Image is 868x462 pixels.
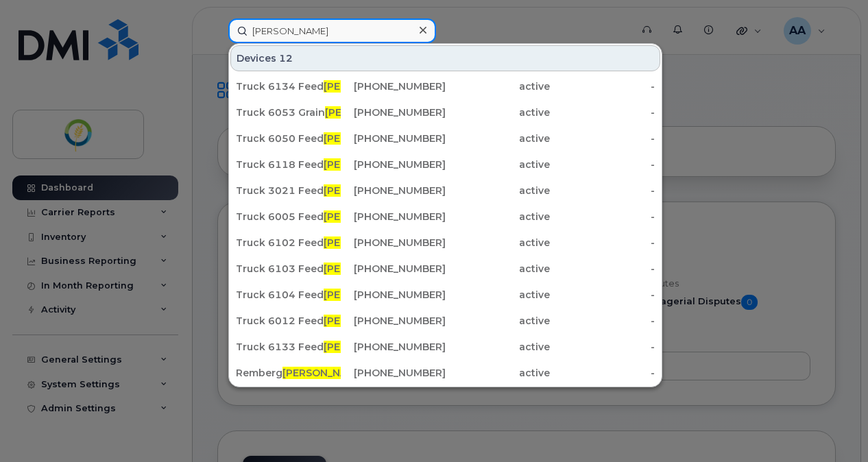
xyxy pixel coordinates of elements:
span: [PERSON_NAME] [324,184,407,197]
div: active [446,366,551,380]
a: Truck 6050 Feed[PERSON_NAME]t Tablet[PHONE_NUMBER]active- [230,126,660,151]
div: - [550,366,655,380]
div: active [446,184,551,197]
span: [PERSON_NAME] [324,210,407,223]
div: Devices [230,45,660,71]
a: Truck 6005 Feed[PERSON_NAME]t Tablet[PHONE_NUMBER]active- [230,204,660,229]
div: Truck 6102 Feed t Tablet [236,236,341,250]
div: active [446,314,551,328]
div: [PHONE_NUMBER] [341,158,446,171]
span: [PERSON_NAME] [324,341,407,353]
div: - [550,210,655,223]
div: - [550,132,655,145]
span: [PERSON_NAME] [324,158,407,171]
div: active [446,210,551,223]
div: - [550,262,655,276]
a: Truck 3021 Feed[PERSON_NAME]t Tablet[PHONE_NUMBER]active- [230,178,660,203]
span: [PERSON_NAME] [325,106,408,119]
span: [PERSON_NAME] [282,367,365,379]
div: - [550,184,655,197]
div: Truck 6005 Feed t Tablet [236,210,341,223]
div: Remberg t - [PERSON_NAME] [236,366,341,380]
span: [PERSON_NAME] [324,80,407,93]
div: [PHONE_NUMBER] [341,80,446,93]
div: - [550,106,655,119]
div: - [550,288,655,302]
div: [PHONE_NUMBER] [341,288,446,302]
a: Truck 6118 Feed[PERSON_NAME]t Tablet[PHONE_NUMBER]active- [230,152,660,177]
div: Truck 6134 Feed t Tablet [236,80,341,93]
div: Truck 6103 Feed t Tablet [236,262,341,276]
span: [PERSON_NAME] [324,315,407,327]
div: - [550,158,655,171]
div: - [550,80,655,93]
div: Truck 6104 Feed t Tablet [236,288,341,302]
span: [PERSON_NAME] [324,132,407,145]
a: Truck 6103 Feed[PERSON_NAME]t Tablet[PHONE_NUMBER]active- [230,256,660,281]
div: [PHONE_NUMBER] [341,366,446,380]
div: - [550,314,655,328]
a: Truck 6053 Grain[PERSON_NAME]t Tablet[PHONE_NUMBER]active- [230,100,660,125]
a: Remberg[PERSON_NAME]t - [PERSON_NAME][PHONE_NUMBER]active- [230,361,660,385]
div: - [550,340,655,354]
div: active [446,288,551,302]
div: active [446,340,551,354]
div: [PHONE_NUMBER] [341,262,446,276]
span: [PERSON_NAME] [324,289,407,301]
div: Truck 6012 Feed t Tablet [236,314,341,328]
div: active [446,80,551,93]
div: active [446,158,551,171]
div: active [446,236,551,250]
div: active [446,132,551,145]
div: [PHONE_NUMBER] [341,340,446,354]
div: Truck 3021 Feed t Tablet [236,184,341,197]
div: Truck 6133 Feed t Tablet [236,340,341,354]
a: Truck 6012 Feed[PERSON_NAME]t Tablet[PHONE_NUMBER]active- [230,308,660,333]
div: [PHONE_NUMBER] [341,106,446,119]
div: [PHONE_NUMBER] [341,132,446,145]
div: active [446,262,551,276]
div: Truck 6050 Feed t Tablet [236,132,341,145]
span: [PERSON_NAME] [324,236,407,249]
div: [PHONE_NUMBER] [341,314,446,328]
div: [PHONE_NUMBER] [341,236,446,250]
a: Truck 6134 Feed[PERSON_NAME]t Tablet[PHONE_NUMBER]active- [230,74,660,99]
div: [PHONE_NUMBER] [341,184,446,197]
div: Truck 6053 Grain t Tablet [236,106,341,119]
div: - [550,236,655,250]
div: [PHONE_NUMBER] [341,210,446,223]
span: [PERSON_NAME] [324,263,407,275]
div: active [446,106,551,119]
a: Truck 6104 Feed[PERSON_NAME]t Tablet[PHONE_NUMBER]active- [230,282,660,307]
a: Truck 6133 Feed[PERSON_NAME]t Tablet[PHONE_NUMBER]active- [230,335,660,359]
span: 12 [279,51,293,65]
div: Truck 6118 Feed t Tablet [236,158,341,171]
a: Truck 6102 Feed[PERSON_NAME]t Tablet[PHONE_NUMBER]active- [230,230,660,255]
